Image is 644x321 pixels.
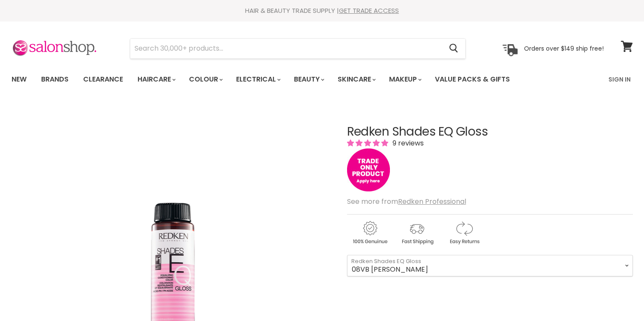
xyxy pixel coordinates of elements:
[398,197,466,206] a: Redken Professional
[130,38,466,59] form: Product
[443,39,465,58] button: Search
[1,6,644,15] div: HAIR & BEAUTY TRADE SUPPLY |
[603,70,636,88] a: Sign In
[441,220,487,246] img: returns.gif
[77,70,129,88] a: Clearance
[383,70,427,88] a: Makeup
[524,44,604,52] p: Orders over $149 ship free!
[35,70,75,88] a: Brands
[347,148,390,191] img: tradeonly_small.jpg
[339,6,399,15] a: GET TRADE ACCESS
[5,70,33,88] a: New
[131,70,181,88] a: Haircare
[183,70,228,88] a: Colour
[230,70,286,88] a: Electrical
[1,67,644,92] nav: Main
[130,39,443,58] input: Search
[428,70,516,88] a: Value Packs & Gifts
[390,138,424,148] span: 9 reviews
[394,220,440,246] img: shipping.gif
[347,197,466,206] span: See more from
[331,70,381,88] a: Skincare
[347,138,390,148] span: 5.00 stars
[288,70,329,88] a: Beauty
[347,125,633,139] h1: Redken Shades EQ Gloss
[5,67,560,92] ul: Main menu
[347,220,392,246] img: genuine.gif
